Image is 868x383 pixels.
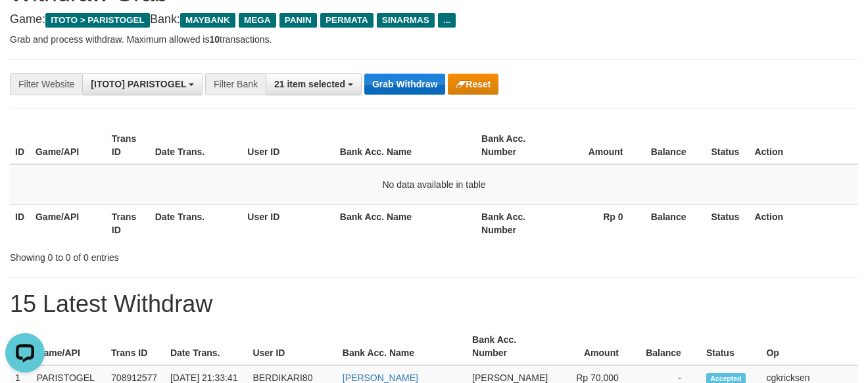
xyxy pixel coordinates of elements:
span: SINARMAS [377,13,435,28]
span: ITOTO > PARISTOGEL [45,13,150,28]
th: ID [10,127,30,164]
button: Grab Withdraw [364,74,445,95]
button: Reset [448,74,498,95]
th: Date Trans. [165,328,247,365]
span: ... [438,13,456,28]
div: Filter Website [10,73,82,95]
th: Game/API [30,127,107,164]
th: Status [706,204,749,242]
th: Trans ID [106,328,165,365]
strong: 10 [209,34,220,45]
th: Action [749,204,858,242]
th: Date Trans. [150,204,243,242]
th: Amount [553,328,639,365]
span: 21 item selected [274,79,345,89]
span: PERMATA [320,13,374,28]
th: Op [761,328,858,365]
h1: 15 Latest Withdraw [10,291,858,317]
th: Rp 0 [552,204,643,242]
th: User ID [242,204,335,242]
th: Bank Acc. Number [476,127,552,164]
span: [ITOTO] PARISTOGEL [91,79,186,89]
th: Trans ID [107,127,150,164]
p: Grab and process withdraw. Maximum allowed is transactions. [10,33,858,46]
th: User ID [247,328,337,365]
th: Bank Acc. Name [335,204,476,242]
th: Game/API [30,204,107,242]
th: Action [749,127,858,164]
a: [PERSON_NAME] [343,372,418,383]
th: Bank Acc. Number [476,204,552,242]
h4: Game: Bank: [10,13,858,26]
th: Date Trans. [150,127,243,164]
th: ID [10,204,30,242]
td: No data available in table [10,164,858,205]
div: Showing 0 to 0 of 0 entries [10,246,352,264]
th: User ID [242,127,335,164]
th: Status [706,127,749,164]
th: Balance [643,204,706,242]
th: Bank Acc. Name [335,127,476,164]
th: Balance [639,328,701,365]
button: Open LiveChat chat widget [5,5,45,45]
th: Bank Acc. Number [467,328,553,365]
th: Status [701,328,761,365]
th: Bank Acc. Name [337,328,467,365]
div: Filter Bank [205,73,266,95]
button: 21 item selected [266,73,362,95]
span: [PERSON_NAME] [472,372,548,383]
span: MEGA [239,13,276,28]
th: Trans ID [107,204,150,242]
th: Balance [643,127,706,164]
th: Amount [552,127,643,164]
span: MAYBANK [180,13,235,28]
button: [ITOTO] PARISTOGEL [82,73,203,95]
th: Game/API [32,328,106,365]
span: PANIN [279,13,317,28]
